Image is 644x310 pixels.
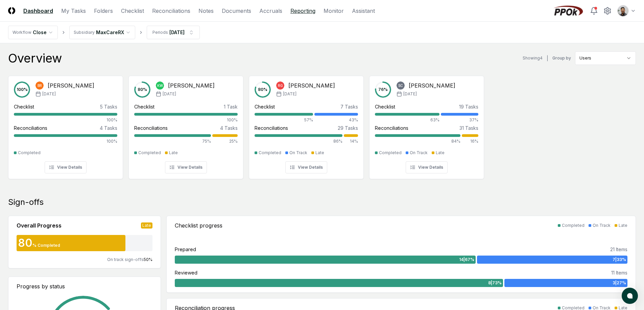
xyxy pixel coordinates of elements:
[613,257,626,263] span: 7 | 33 %
[610,246,627,253] div: 21 Items
[152,7,190,15] a: Reconciliations
[17,238,32,248] div: 80
[278,83,283,88] span: RG
[8,51,62,65] div: Overview
[42,91,56,97] span: [DATE]
[398,83,403,88] span: SC
[593,222,611,229] div: On Track
[45,161,87,173] button: View Details
[61,7,86,15] a: My Tasks
[198,7,214,15] a: Notes
[409,81,455,90] div: [PERSON_NAME]
[8,7,15,14] img: Logo
[255,117,313,123] div: 57%
[100,103,117,110] div: 5 Tasks
[255,124,288,132] div: Reconciliations
[459,124,478,132] div: 31 Tasks
[144,257,152,262] span: 50 %
[175,269,197,276] div: Reviewed
[17,221,62,230] div: Overall Progress
[259,7,282,15] a: Accruals
[134,138,211,144] div: 75%
[375,117,439,123] div: 63%
[255,138,342,144] div: 86%
[163,91,176,97] span: [DATE]
[288,81,335,90] div: [PERSON_NAME]
[18,150,41,156] div: Completed
[224,103,238,110] div: 1 Task
[285,161,327,173] button: View Details
[169,29,185,36] div: [DATE]
[259,150,281,156] div: Completed
[100,124,117,132] div: 4 Tasks
[107,257,144,262] span: On track sign-offs
[314,117,358,123] div: 43%
[121,7,144,15] a: Checklist
[613,280,626,286] span: 3 | 27 %
[94,7,113,15] a: Folders
[23,7,53,15] a: Dashboard
[459,257,474,263] span: 14 | 67 %
[290,7,315,15] a: Reporting
[375,138,460,144] div: 84%
[166,216,636,293] a: Checklist progressCompletedOn TrackLatePrepared21 Items14|67%7|33%Reviewed11 Items8|73%3|27%
[141,222,152,229] div: Late
[134,117,238,123] div: 100%
[622,288,638,304] button: atlas-launcher
[38,83,42,88] span: BR
[134,103,154,110] div: Checklist
[619,222,627,229] div: Late
[436,150,445,156] div: Late
[165,161,207,173] button: View Details
[152,29,168,35] div: Periods
[283,91,296,97] span: [DATE]
[441,117,478,123] div: 37%
[618,5,628,16] img: d09822cc-9b6d-4858-8d66-9570c114c672_eec49429-a748-49a0-a6ec-c7bd01c6482e.png
[14,103,34,110] div: Checklist
[488,280,502,286] span: 8 | 73 %
[48,81,94,90] div: [PERSON_NAME]
[462,138,478,144] div: 16%
[324,7,344,15] a: Monitor
[8,26,200,39] nav: breadcrumb
[406,161,448,173] button: View Details
[375,103,395,110] div: Checklist
[212,138,238,144] div: 25%
[220,124,238,132] div: 4 Tasks
[222,7,251,15] a: Documents
[459,103,478,110] div: 19 Tasks
[17,282,152,290] div: Progress by status
[8,197,636,208] div: Sign-offs
[552,5,585,16] img: PPOk logo
[157,83,163,88] span: KW
[562,222,585,229] div: Completed
[8,70,123,179] a: 100%BR[PERSON_NAME][DATE]Checklist5 Tasks100%Reconciliations4 Tasks100%CompletedView Details
[315,150,324,156] div: Late
[147,26,200,39] button: Periods[DATE]
[74,29,95,35] div: Subsidiary
[410,150,428,156] div: On Track
[403,91,417,97] span: [DATE]
[375,124,408,132] div: Reconciliations
[379,150,402,156] div: Completed
[128,70,243,179] a: 80%KW[PERSON_NAME][DATE]Checklist1 Task100%Reconciliations4 Tasks75%25%CompletedLateView Details
[14,117,117,123] div: 100%
[340,103,358,110] div: 7 Tasks
[523,55,543,61] div: Showing 4
[255,103,275,110] div: Checklist
[175,246,196,253] div: Prepared
[134,124,168,132] div: Reconciliations
[344,138,358,144] div: 14%
[338,124,358,132] div: 29 Tasks
[14,138,117,144] div: 100%
[552,56,571,60] label: Group by
[14,124,47,132] div: Reconciliations
[168,81,215,90] div: [PERSON_NAME]
[138,150,161,156] div: Completed
[611,269,627,276] div: 11 Items
[32,242,60,248] div: % Completed
[175,221,222,230] div: Checklist progress
[289,150,307,156] div: On Track
[169,150,178,156] div: Late
[13,29,31,35] div: Workflow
